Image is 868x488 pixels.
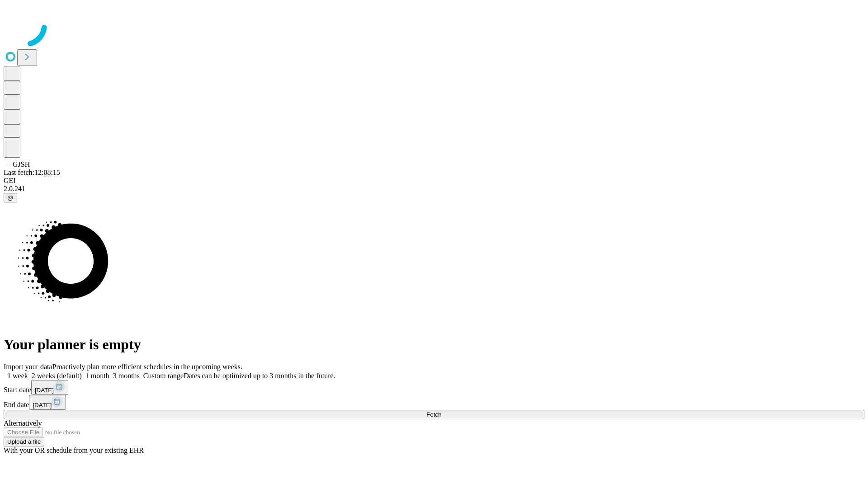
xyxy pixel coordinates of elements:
[4,193,17,202] button: @
[113,372,140,380] span: 3 months
[4,410,864,419] button: Fetch
[33,402,52,408] span: [DATE]
[4,185,864,193] div: 2.0.241
[4,446,144,454] span: With your OR schedule from your existing EHR
[4,395,864,410] div: End date
[35,387,54,394] span: [DATE]
[85,372,109,380] span: 1 month
[29,395,66,410] button: [DATE]
[143,372,184,380] span: Custom range
[184,372,335,380] span: Dates can be optimized up to 3 months in the future.
[426,411,441,418] span: Fetch
[4,380,864,395] div: Start date
[31,380,68,395] button: [DATE]
[4,169,60,176] span: Last fetch: 12:08:15
[32,372,82,380] span: 2 weeks (default)
[4,177,864,185] div: GEI
[7,372,28,380] span: 1 week
[4,419,42,427] span: Alternatively
[4,437,44,446] button: Upload a file
[7,194,14,201] span: @
[52,363,242,371] span: Proactively plan more efficient schedules in the upcoming weeks.
[4,363,52,371] span: Import your data
[13,160,30,168] span: GJSH
[4,336,864,353] h1: Your planner is empty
